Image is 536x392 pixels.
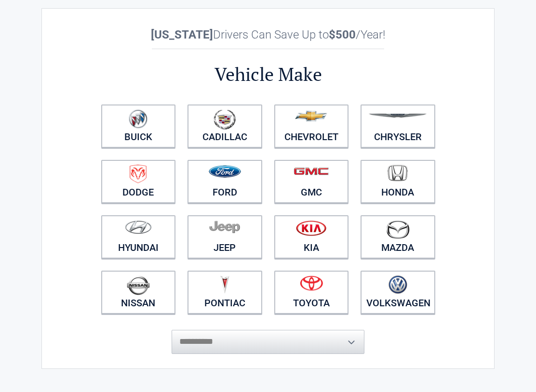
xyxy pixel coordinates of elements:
a: Kia [274,215,349,259]
a: Hyundai [101,215,176,259]
img: ford [209,165,241,178]
img: chrysler [368,114,427,118]
a: GMC [274,160,349,203]
a: Pontiac [188,271,262,314]
a: Honda [361,160,435,203]
img: honda [388,165,408,182]
a: Mazda [361,215,435,259]
img: toyota [300,275,323,291]
b: $500 [329,28,356,41]
img: gmc [294,167,329,175]
a: Ford [188,160,262,203]
a: Toyota [274,271,349,314]
a: Chevrolet [274,105,349,148]
img: cadillac [214,109,236,130]
a: Nissan [101,271,176,314]
img: chevrolet [295,111,327,121]
a: Volkswagen [361,271,435,314]
b: [US_STATE] [151,28,213,41]
img: dodge [130,165,147,183]
h2: Vehicle Make [95,62,441,87]
a: Buick [101,105,176,148]
img: pontiac [220,275,229,294]
img: nissan [127,275,150,295]
img: mazda [386,220,410,239]
a: Cadillac [188,105,262,148]
a: Jeep [188,215,262,259]
img: hyundai [125,220,152,234]
a: Dodge [101,160,176,203]
a: Chrysler [361,105,435,148]
img: kia [296,220,326,236]
img: buick [129,109,147,129]
img: jeep [209,220,240,234]
h2: Drivers Can Save Up to /Year [95,28,441,41]
img: volkswagen [389,275,407,294]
